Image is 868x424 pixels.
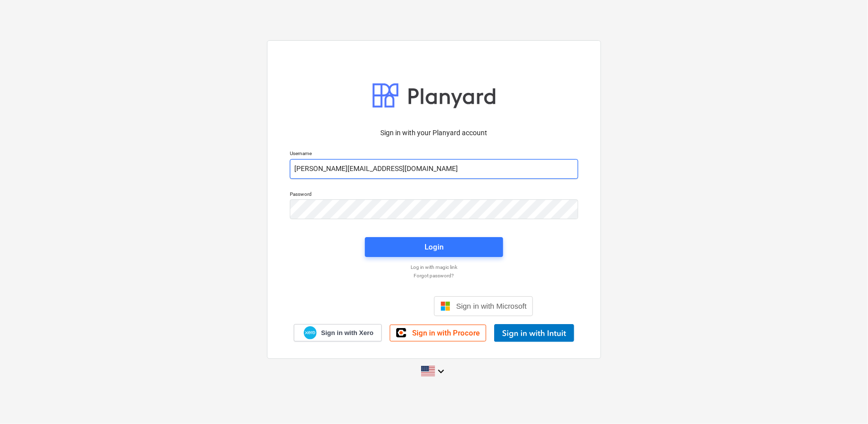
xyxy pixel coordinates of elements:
p: Password [290,191,578,199]
i: keyboard_arrow_down [435,365,447,377]
iframe: Chat Widget [818,376,868,424]
iframe: Sign in with Google Button [330,295,431,317]
span: Sign in with Xero [321,329,373,338]
button: Login [365,237,503,257]
p: Username [290,150,578,159]
span: Sign in with Microsoft [456,302,527,310]
img: Xero logo [304,326,317,339]
a: Sign in with Xero [294,324,382,341]
span: Sign in with Procore [412,329,480,338]
div: Login [425,241,443,254]
input: Username [290,159,578,179]
a: Sign in with Procore [390,325,486,341]
a: Forgot password? [285,272,583,279]
p: Sign in with your Planyard account [290,128,578,138]
a: Log in with magic link [285,264,583,270]
img: Microsoft logo [440,301,450,311]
